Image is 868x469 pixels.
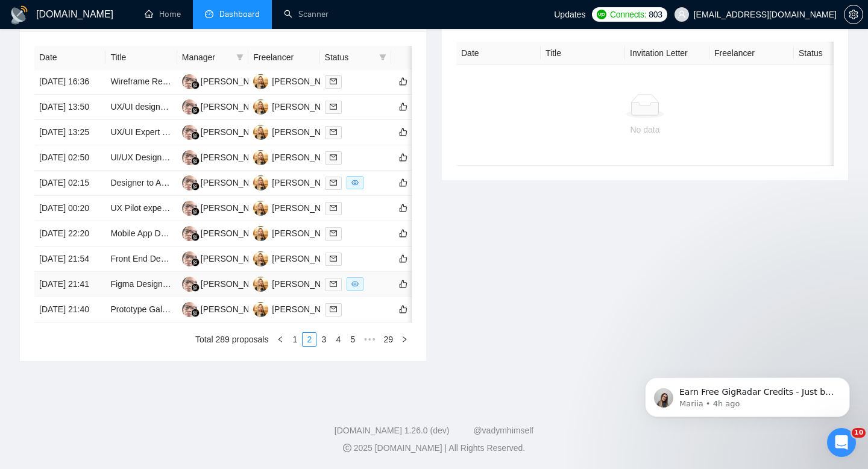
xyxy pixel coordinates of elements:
div: [PERSON_NAME] [272,75,341,88]
img: HH [182,125,197,140]
span: eye [351,179,359,186]
th: Title [105,46,177,69]
td: Figma Designer Needed For Travel Roadtrip App [105,272,177,297]
li: Total 289 proposals [195,332,268,347]
img: VP [253,251,268,266]
li: 2 [302,332,316,347]
td: [DATE] 22:20 [34,221,105,247]
span: mail [330,230,337,237]
li: 1 [288,332,302,347]
div: [PERSON_NAME] [272,151,341,164]
a: VP[PERSON_NAME] [253,76,341,86]
td: [DATE] 21:40 [34,297,105,323]
img: gigradar-bm.png [191,182,200,190]
li: 4 [331,332,345,347]
td: UX/UI designer for an urgent task. [105,95,177,120]
img: VP [253,201,268,216]
a: 1 [288,333,301,346]
img: upwork-logo.png [597,10,606,19]
img: gigradar-bm.png [191,233,200,241]
span: filter [234,48,246,66]
img: VP [253,125,268,140]
td: Prototype Gallery UX/UI Design for Gallery Site [105,297,177,323]
img: HH [182,201,197,216]
span: Connects: [610,8,646,21]
button: setting [844,5,863,24]
span: left [277,336,284,343]
img: gigradar-bm.png [191,258,200,266]
span: dashboard [205,10,213,18]
span: like [399,178,407,187]
span: filter [377,48,389,66]
span: like [399,228,407,238]
span: 803 [649,8,662,21]
li: Previous Page [273,332,288,347]
button: like [396,150,410,165]
a: Front End Developer/UI UX Designer Needed for Figma Conversion of Quiz Funnel [110,254,421,263]
span: like [399,102,407,112]
div: [PERSON_NAME] [272,125,341,139]
span: copyright [343,444,351,452]
button: like [396,99,410,114]
div: [PERSON_NAME] [201,252,270,265]
div: [PERSON_NAME] [272,277,341,291]
div: [PERSON_NAME] [201,100,270,113]
a: Figma Designer Needed For Travel Roadtrip App [110,279,293,289]
th: Freelancer [248,46,319,69]
a: VP[PERSON_NAME] [253,279,341,288]
a: UX/UI Expert Needed for Website Audit & Conversion Optimization Recommendations [110,127,432,137]
img: gigradar-bm.png [191,157,200,165]
div: [PERSON_NAME] [201,201,270,215]
button: like [396,277,410,291]
a: HH[PERSON_NAME] [182,253,270,263]
span: like [399,203,407,213]
a: 3 [317,333,330,346]
div: No data [466,123,824,136]
a: 29 [380,333,397,346]
span: mail [330,306,337,313]
a: HH[PERSON_NAME] [182,304,270,313]
td: UI/UX Designer With a Passion For Mesh Gradients [105,145,177,171]
td: Designer to Audit & Unify Icons for B2C + B2B (~30 SVGs) [105,171,177,196]
span: mail [330,204,337,212]
button: like [396,74,410,89]
span: like [399,127,407,137]
a: UI/UX Designer With a Passion For Mesh Gradients [110,153,304,162]
img: gigradar-bm.png [191,309,200,317]
a: setting [844,10,863,19]
span: like [399,153,407,162]
a: 2 [303,333,316,346]
span: mail [330,255,337,262]
a: 4 [332,333,345,346]
a: HH[PERSON_NAME] [182,177,270,187]
li: Next 5 Pages [360,332,379,347]
span: Dashboard [219,9,260,19]
td: UX/UI Expert Needed for Website Audit & Conversion Optimization Recommendations [105,120,177,145]
a: homeHome [145,9,181,19]
button: like [396,125,410,139]
li: 3 [316,332,331,347]
img: HH [182,150,197,165]
td: Wireframe Redesign for Homepage and Product Pages in Figma [105,69,177,95]
a: [DOMAIN_NAME] 1.26.0 (dev) [335,426,450,435]
a: VP[PERSON_NAME] [253,127,341,136]
span: like [399,279,407,289]
div: [PERSON_NAME] [201,227,270,240]
span: mail [330,128,337,136]
td: [DATE] 13:25 [34,120,105,145]
td: [DATE] 13:50 [34,95,105,120]
img: VP [253,226,268,241]
button: like [396,226,410,241]
th: Date [456,42,541,65]
td: [DATE] 21:54 [34,247,105,272]
div: [PERSON_NAME] [272,227,341,240]
a: Prototype Gallery UX/UI Design for Gallery Site [110,304,287,314]
li: 5 [345,332,360,347]
div: [PERSON_NAME] [201,303,270,316]
th: Freelancer [709,42,794,65]
button: like [396,251,410,266]
button: right [397,332,412,347]
a: HH[PERSON_NAME] [182,152,270,162]
a: UX/UI designer for an urgent task. [110,102,238,112]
